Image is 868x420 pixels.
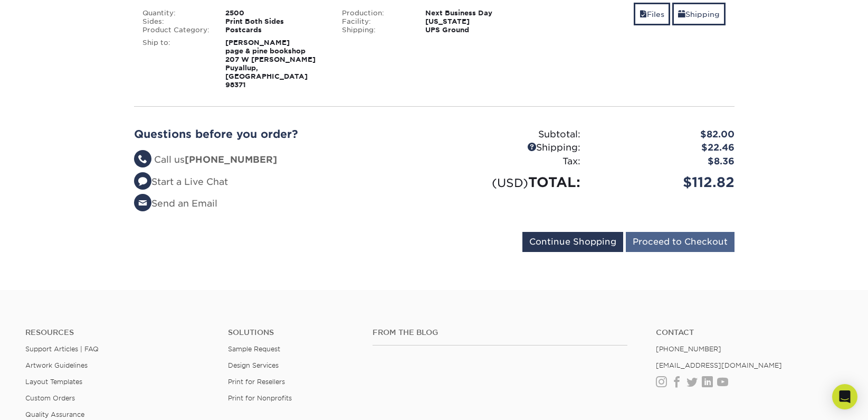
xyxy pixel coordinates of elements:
a: Sample Request [228,345,280,353]
li: Call us [134,153,426,167]
a: Print for Nonprofits [228,394,292,402]
a: [PHONE_NUMBER] [656,345,721,353]
div: Shipping: [434,141,588,155]
input: Continue Shopping [522,232,623,252]
h4: Solutions [228,328,357,337]
h2: Questions before you order? [134,128,426,141]
div: Subtotal: [434,128,588,142]
a: Send an Email [134,198,217,209]
input: Proceed to Checkout [626,232,735,252]
div: $22.46 [588,141,742,155]
div: Next Business Day [417,9,534,17]
div: Tax: [434,155,588,169]
div: Ship to: [135,39,218,89]
small: (USD) [492,176,528,190]
a: Contact [656,328,843,337]
strong: [PERSON_NAME] page & pine bookshop 207 W [PERSON_NAME] Puyallup, [GEOGRAPHIC_DATA] 98371 [225,39,316,89]
a: Shipping [672,3,726,25]
div: $82.00 [588,128,742,142]
h4: Resources [25,328,212,337]
div: $112.82 [588,172,742,192]
a: Start a Live Chat [134,176,228,187]
div: Shipping: [334,26,417,34]
div: Production: [334,9,417,17]
a: Design Services [228,361,279,369]
a: Files [634,3,670,25]
div: 2500 [217,9,334,17]
h4: From the Blog [373,328,627,337]
div: Sides: [135,17,218,26]
div: Open Intercom Messenger [832,384,857,409]
iframe: Google Customer Reviews [3,388,90,416]
strong: [PHONE_NUMBER] [185,154,277,165]
div: Facility: [334,17,417,26]
div: $8.36 [588,155,742,169]
a: Print for Resellers [228,378,285,386]
div: [US_STATE] [417,17,534,26]
a: Artwork Guidelines [25,361,88,369]
span: files [640,10,647,18]
a: [EMAIL_ADDRESS][DOMAIN_NAME] [656,361,782,369]
span: shipping [678,10,685,18]
div: Postcards [217,26,334,34]
a: Support Articles | FAQ [25,345,99,353]
div: Print Both Sides [217,17,334,26]
div: UPS Ground [417,26,534,34]
div: TOTAL: [434,172,588,192]
div: Quantity: [135,9,218,17]
a: Layout Templates [25,378,82,386]
div: Product Category: [135,26,218,34]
